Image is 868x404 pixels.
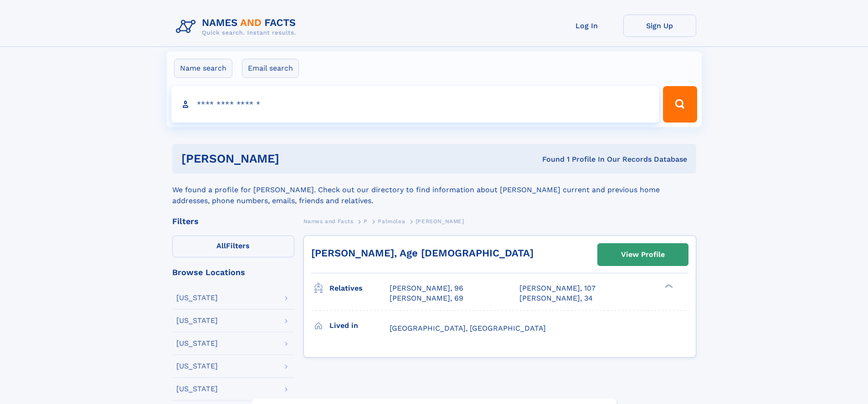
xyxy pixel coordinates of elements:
[623,15,696,37] a: Sign Up
[390,324,546,332] span: [GEOGRAPHIC_DATA], [GEOGRAPHIC_DATA]
[550,15,623,37] a: Log In
[364,215,368,227] a: P
[176,340,218,347] div: [US_STATE]
[311,247,534,259] a: [PERSON_NAME], Age [DEMOGRAPHIC_DATA]
[172,268,294,276] div: Browse Locations
[598,244,688,266] a: View Profile
[329,318,390,333] h3: Lived in
[242,59,299,78] label: Email search
[174,59,232,78] label: Name search
[390,293,463,303] a: [PERSON_NAME], 69
[176,363,218,370] div: [US_STATE]
[303,215,354,227] a: Names and Facts
[172,174,696,206] div: We found a profile for [PERSON_NAME]. Check out our directory to find information about [PERSON_N...
[172,235,294,257] label: Filters
[176,385,218,393] div: [US_STATE]
[176,294,218,302] div: [US_STATE]
[519,293,593,303] a: [PERSON_NAME], 34
[621,244,665,265] div: View Profile
[416,218,464,225] span: [PERSON_NAME]
[176,317,218,324] div: [US_STATE]
[378,218,405,225] span: Palmolea
[181,153,411,164] h1: [PERSON_NAME]
[216,241,226,250] span: All
[364,218,368,225] span: P
[519,283,596,293] a: [PERSON_NAME], 107
[378,215,405,227] a: Palmolea
[172,217,294,225] div: Filters
[171,86,659,123] input: search input
[329,281,390,296] h3: Relatives
[411,154,687,164] div: Found 1 Profile In Our Records Database
[172,15,303,39] img: Logo Names and Facts
[663,86,697,123] button: Search Button
[390,283,463,293] a: [PERSON_NAME], 96
[663,283,673,289] div: ❯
